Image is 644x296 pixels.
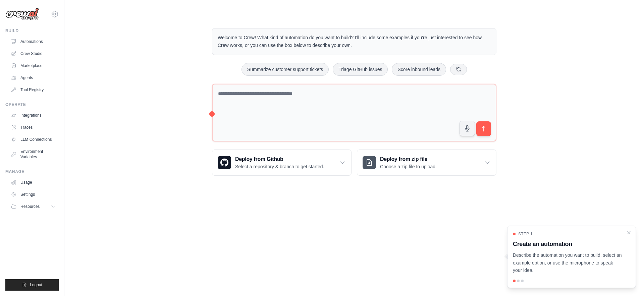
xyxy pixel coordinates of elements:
a: Traces [8,122,59,133]
div: Build [5,28,59,34]
a: LLM Connections [8,134,59,145]
a: Tool Registry [8,84,59,95]
p: Choose a zip file to upload. [380,163,437,170]
span: Logout [30,282,42,288]
button: Triage GitHub issues [333,63,388,76]
a: Settings [8,189,59,200]
a: Crew Studio [8,48,59,59]
img: Logo [5,8,39,20]
p: Select a repository & branch to get started. [235,163,324,170]
h3: Create an automation [513,239,622,249]
p: Welcome to Crew! What kind of automation do you want to build? I'll include some examples if you'... [218,34,491,49]
a: Integrations [8,110,59,121]
div: Operate [5,102,59,107]
button: Score inbound leads [392,63,446,76]
a: Agents [8,72,59,83]
span: Step 1 [518,231,533,237]
a: Marketplace [8,60,59,71]
span: Resources [20,204,40,209]
h3: Deploy from zip file [380,155,437,163]
div: Manage [5,169,59,174]
button: Close walkthrough [626,230,632,235]
h3: Deploy from Github [235,155,324,163]
a: Environment Variables [8,146,59,162]
a: Usage [8,177,59,188]
button: Summarize customer support tickets [241,63,329,76]
p: Describe the automation you want to build, select an example option, or use the microphone to spe... [513,251,622,274]
button: Logout [5,279,59,291]
a: Automations [8,36,59,47]
button: Resources [8,201,59,212]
